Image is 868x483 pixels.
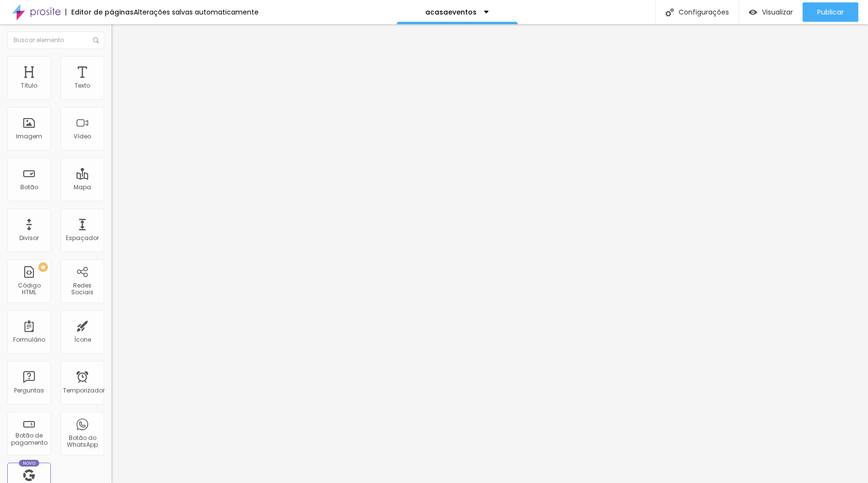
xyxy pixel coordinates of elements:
[66,234,99,242] font: Espaçador
[18,281,41,296] font: Código HTML
[71,281,93,296] font: Redes Sociais
[71,7,134,17] font: Editor de páginas
[679,7,729,17] font: Configurações
[739,2,803,22] button: Visualizar
[63,386,105,394] font: Temporizador
[11,431,47,446] font: Botão de pagamento
[19,234,39,242] font: Divisor
[111,24,868,483] iframe: Editor
[13,335,45,344] font: Formulário
[21,81,37,90] font: Título
[134,7,259,17] font: Alterações salvas automaticamente
[7,31,104,49] input: Buscar elemento
[14,386,44,394] font: Perguntas
[75,81,90,90] font: Texto
[666,8,674,16] img: Ícone
[749,8,757,16] img: view-1.svg
[93,37,99,43] img: Ícone
[67,434,98,449] font: Botão do WhatsApp
[74,335,91,344] font: Ícone
[16,132,42,140] font: Imagem
[803,2,858,22] button: Publicar
[817,7,844,17] font: Publicar
[425,7,477,17] font: acasaeventos
[74,183,91,191] font: Mapa
[23,460,36,466] font: Novo
[20,183,38,191] font: Botão
[74,132,91,140] font: Vídeo
[762,7,793,17] font: Visualizar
